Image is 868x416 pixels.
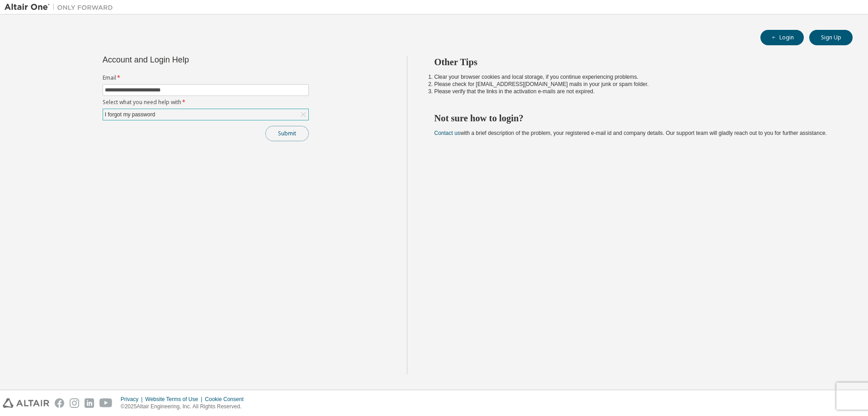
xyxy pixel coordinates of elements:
[434,112,837,124] h2: Not sure how to login?
[760,30,804,45] button: Login
[103,74,309,81] label: Email
[103,99,309,106] label: Select what you need help with
[70,398,79,408] img: instagram.svg
[55,398,64,408] img: facebook.svg
[104,110,156,120] div: I forgot my password
[434,130,827,136] span: with a brief description of the problem, your registered e-mail id and company details. Our suppo...
[85,398,94,408] img: linkedin.svg
[809,30,853,45] button: Sign Up
[3,398,49,408] img: altair_logo.svg
[434,56,837,68] h2: Other Tips
[434,130,460,136] a: Contact us
[103,56,268,63] div: Account and Login Help
[121,396,145,403] div: Privacy
[434,88,837,95] li: Please verify that the links in the activation e-mails are not expired.
[434,81,837,88] li: Please check for [EMAIL_ADDRESS][DOMAIN_NAME] mails in your junk or spam folder.
[265,126,309,141] button: Submit
[121,403,249,411] p: © 2025 Altair Engineering, Inc. All Rights Reserved.
[103,109,308,120] div: I forgot my password
[145,396,205,403] div: Website Terms of Use
[99,398,113,408] img: youtube.svg
[434,73,837,81] li: Clear your browser cookies and local storage, if you continue experiencing problems.
[205,396,249,403] div: Cookie Consent
[5,3,118,12] img: Altair One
